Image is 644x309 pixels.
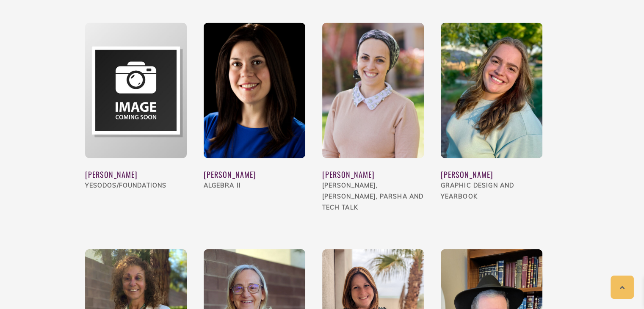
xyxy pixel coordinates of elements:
div: [PERSON_NAME] [204,169,305,180]
div: [PERSON_NAME] [441,169,542,180]
div: [PERSON_NAME] [85,169,187,180]
div: [PERSON_NAME], [PERSON_NAME], Parsha and Tech Talk [322,180,424,213]
div: Algebra II [204,180,305,191]
div: Graphic Design and Yearbook [441,180,542,202]
div: [PERSON_NAME] [322,169,424,180]
div: YESODOS/FOUNDATIONS [85,180,187,191]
